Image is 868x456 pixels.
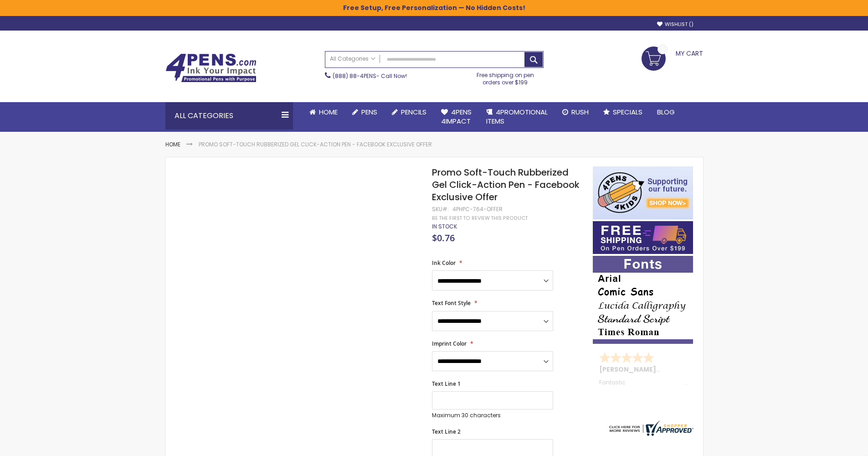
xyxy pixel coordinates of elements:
[599,379,688,386] div: Fantastic
[432,215,528,222] a: Be the first to review this product
[432,232,455,244] span: $0.76
[432,223,457,230] span: In stock
[571,107,589,117] span: Rush
[486,107,548,126] span: 4PROMOTIONAL ITEMS
[330,55,375,62] span: All Categories
[593,221,693,254] img: Free shipping on orders over $199
[432,412,553,419] p: Maximum 30 characters
[432,259,456,267] span: Ink Color
[165,140,180,148] a: Home
[432,380,461,388] span: Text Line 1
[199,141,432,148] li: Promo Soft-Touch Rubberized Gel Click-Action Pen - Facebook Exclusive Offer
[599,365,659,374] span: [PERSON_NAME]
[467,68,544,86] div: Free shipping on pen orders over $199
[165,102,293,130] div: All Categories
[432,166,580,203] span: Promo Soft-Touch Rubberized Gel Click-Action Pen - Facebook Exclusive Offer
[361,107,377,117] span: Pens
[613,107,642,117] span: Specials
[345,102,385,122] a: Pens
[657,107,675,117] span: Blog
[434,102,479,132] a: 4Pens4impact
[432,428,461,435] span: Text Line 2
[596,102,650,122] a: Specials
[593,166,693,219] img: 4pens 4 kids
[657,21,693,28] a: Wishlist
[401,107,426,117] span: Pencils
[385,102,434,122] a: Pencils
[607,430,693,438] a: 4pens.com certificate URL
[165,53,257,83] img: 4Pens Custom Pens and Promotional Products
[319,107,338,117] span: Home
[333,72,376,80] a: (888) 88-4PENS
[650,102,682,122] a: Blog
[432,340,467,347] span: Imprint Color
[479,102,555,132] a: 4PROMOTIONALITEMS
[607,420,693,436] img: 4pens.com widget logo
[452,206,503,213] div: 4PHPC-764-OFFER
[555,102,596,122] a: Rush
[333,72,407,80] span: - Call Now!
[441,107,472,126] span: 4Pens 4impact
[432,205,449,213] strong: SKU
[593,256,693,344] img: font-personalization-examples
[325,52,380,67] a: All Categories
[432,223,457,230] div: Availability
[302,102,345,122] a: Home
[432,299,471,307] span: Text Font Style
